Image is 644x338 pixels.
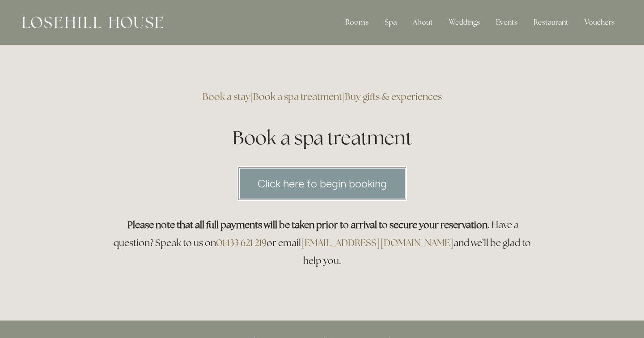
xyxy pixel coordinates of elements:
[577,13,622,31] a: Vouchers
[526,13,576,31] div: Restaurant
[338,13,376,31] div: Rooms
[216,237,267,249] a: 01433 621 219
[489,13,525,31] div: Events
[108,216,536,270] h3: . Have a question? Speak to us on or email and we’ll be glad to help you.
[237,166,407,201] a: Click here to begin booking
[127,219,487,231] strong: Please note that all full payments will be taken prior to arrival to secure your reservation
[377,13,404,31] div: Spa
[442,13,487,31] div: Weddings
[108,125,536,151] h1: Book a spa treatment
[406,13,440,31] div: About
[345,91,442,103] a: Buy gifts & experiences
[108,88,536,106] h3: | |
[22,17,163,28] img: Losehill House
[253,91,342,103] a: Book a spa treatment
[301,237,453,249] a: [EMAIL_ADDRESS][DOMAIN_NAME]
[203,91,250,103] a: Book a stay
